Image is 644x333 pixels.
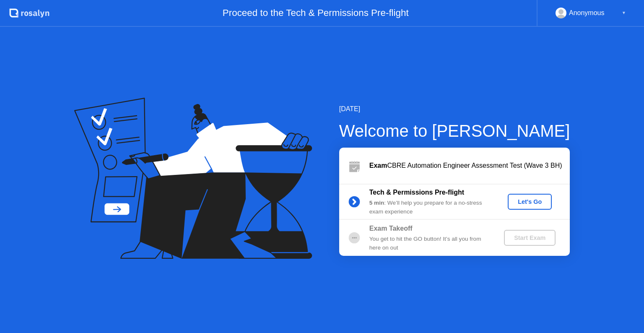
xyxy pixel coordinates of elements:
div: [DATE] [339,104,570,114]
div: Anonymous [569,8,605,18]
div: Welcome to [PERSON_NAME] [339,118,570,143]
button: Let's Go [508,194,552,210]
div: ▼ [622,8,626,18]
button: Start Exam [504,230,556,246]
div: CBRE Automation Engineer Assessment Test (Wave 3 BH) [369,161,570,171]
div: Let's Go [511,198,548,205]
b: Exam [369,162,387,169]
div: : We’ll help you prepare for a no-stress exam experience [369,199,490,216]
div: You get to hit the GO button! It’s all you from here on out [369,235,490,252]
div: Start Exam [507,234,552,241]
b: 5 min [369,200,384,206]
b: Tech & Permissions Pre-flight [369,189,464,196]
b: Exam Takeoff [369,225,413,232]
